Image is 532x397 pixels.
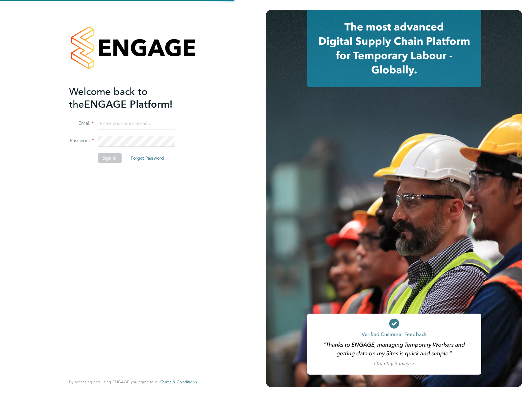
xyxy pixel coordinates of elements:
button: Forgot Password [126,153,169,163]
button: Sign In [98,153,121,163]
label: Email [69,120,94,127]
h2: ENGAGE Platform! [69,85,190,111]
span: By accessing and using ENGAGE you agree to our [69,379,197,385]
a: Terms & Conditions [161,380,197,385]
span: Welcome back to the [69,86,147,110]
input: Enter your work email... [98,118,175,129]
label: Password [69,138,94,144]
